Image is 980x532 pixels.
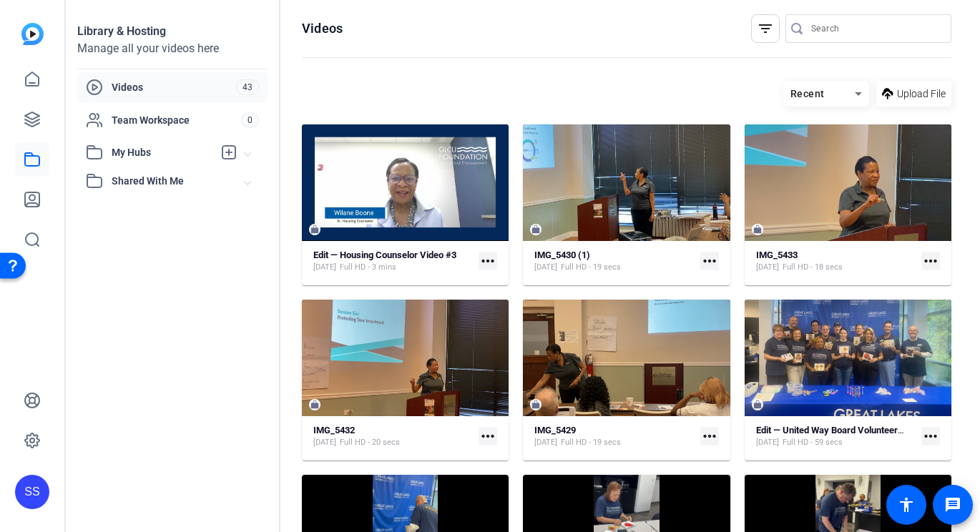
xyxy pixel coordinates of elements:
[783,437,843,448] span: Full HD - 59 secs
[561,262,621,273] span: Full HD - 19 secs
[756,437,779,448] span: [DATE]
[700,252,719,270] mat-icon: more_horiz
[876,81,951,107] button: Upload File
[302,20,343,37] h1: Videos
[313,250,473,273] a: Edit — Housing Counselor Video #3[DATE]Full HD - 3 mins
[811,20,940,37] input: Search
[313,425,473,448] a: IMG_5432[DATE]Full HD - 20 secs
[236,79,259,95] span: 43
[340,437,400,448] span: Full HD - 20 secs
[313,262,336,273] span: [DATE]
[15,475,49,509] div: SS
[921,252,940,270] mat-icon: more_horiz
[561,437,621,448] span: Full HD - 19 secs
[241,112,259,128] span: 0
[77,40,268,57] div: Manage all your videos here
[479,427,497,445] mat-icon: more_horiz
[757,20,774,37] mat-icon: filter_list
[313,250,456,260] strong: Edit — Housing Counselor Video #3
[534,250,694,273] a: IMG_5430 (1)[DATE]Full HD - 19 secs
[313,425,355,435] strong: IMG_5432
[340,262,396,273] span: Full HD - 3 mins
[944,496,961,513] mat-icon: message
[112,145,213,160] span: My Hubs
[756,250,916,273] a: IMG_5433[DATE]Full HD - 18 secs
[534,437,557,448] span: [DATE]
[77,167,268,195] mat-expansion-panel-header: Shared With Me
[77,23,268,40] div: Library & Hosting
[479,252,497,270] mat-icon: more_horiz
[534,262,557,273] span: [DATE]
[112,174,245,189] span: Shared With Me
[77,138,268,167] mat-expansion-panel-header: My Hubs
[897,87,946,102] span: Upload File
[898,496,915,513] mat-icon: accessibility
[112,113,241,127] span: Team Workspace
[921,427,940,445] mat-icon: more_horiz
[756,250,798,260] strong: IMG_5433
[756,425,916,448] a: Edit — United Way Board Volunteer Video[DATE]Full HD - 59 secs
[534,250,590,260] strong: IMG_5430 (1)
[756,425,923,435] strong: Edit — United Way Board Volunteer Video
[534,425,576,435] strong: IMG_5429
[790,88,825,99] span: Recent
[534,425,694,448] a: IMG_5429[DATE]Full HD - 19 secs
[783,262,843,273] span: Full HD - 18 secs
[313,437,336,448] span: [DATE]
[21,23,44,45] img: blue-gradient.svg
[700,427,719,445] mat-icon: more_horiz
[112,80,236,94] span: Videos
[756,262,779,273] span: [DATE]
